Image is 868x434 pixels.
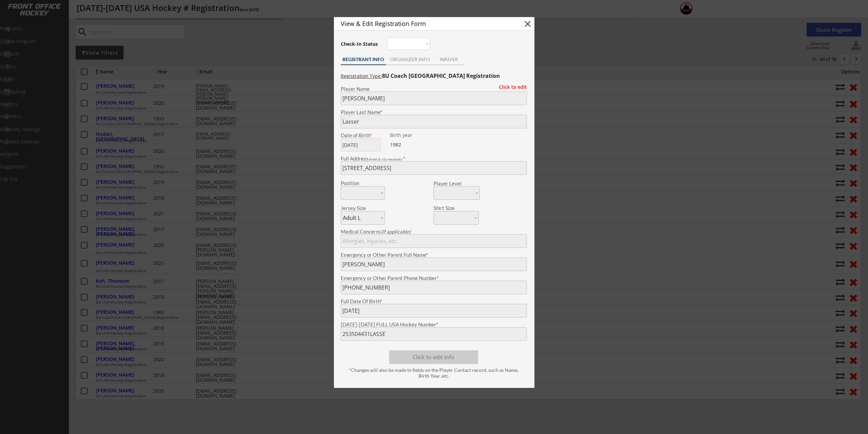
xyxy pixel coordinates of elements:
[386,57,434,62] div: ORGANIZER INFO
[494,85,527,89] div: Click to edit
[341,252,527,257] div: Emergency or Other Parent Full Name
[381,228,411,235] em: (if applicable)
[390,141,433,148] div: 1982
[341,57,386,62] div: REGISTRANT INFO
[341,299,527,304] div: Full Date Of Birth
[344,367,524,379] div: *Changes will also be made to fields on the Player Contact record, such as Name, Birth Year, etc.
[341,229,527,234] div: Medical Concerns
[368,157,402,161] em: street & city necessary
[382,72,500,80] strong: 8U Coach [GEOGRAPHIC_DATA] Registration
[341,110,527,115] div: Player Last Name
[433,181,480,186] div: Player Level
[341,206,376,211] div: Jersey Size
[341,161,527,175] input: Street, City, Province/State
[523,19,533,29] button: close
[341,42,379,46] div: Check-In Status
[341,86,527,92] div: Player Name
[341,73,382,79] u: Registration Type:
[341,20,511,27] div: View & Edit Registration Form
[434,57,464,62] div: WAIVER
[341,322,527,327] div: [DATE]-[DATE] FULL USA Hockey Number
[341,133,385,138] div: Date of Birth
[341,156,527,161] div: Full Address
[433,206,469,211] div: Shirt Size
[390,133,432,138] div: We are transitioning the system to collect and store date of birth instead of just birth year to ...
[390,133,432,138] div: Birth year
[389,350,478,364] button: Click to edit info
[341,276,527,281] div: Emergency or Other Parent Phone Number
[341,234,527,248] input: Allergies, injuries, etc.
[341,181,376,186] div: Position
